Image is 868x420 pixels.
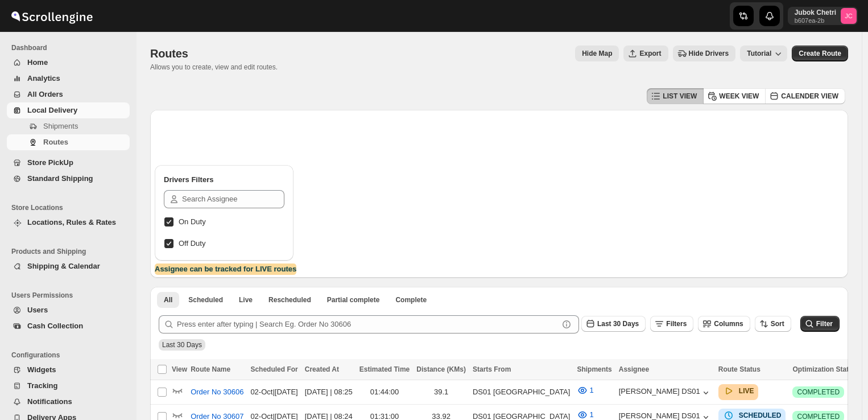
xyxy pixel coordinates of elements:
[698,316,750,332] button: Columns
[191,365,230,373] span: Route Name
[473,386,570,398] div: DS01 [GEOGRAPHIC_DATA]
[43,122,78,130] span: Shipments
[7,318,130,334] button: Cash Collection
[179,239,205,248] span: Off Duty
[27,90,63,98] span: All Orders
[765,88,845,104] button: CALENDER VIEW
[27,306,48,314] span: Users
[11,43,131,52] span: Dashboard
[27,74,60,83] span: Analytics
[570,381,600,400] button: 1
[7,258,130,274] button: Shipping & Calendar
[663,92,697,101] span: LIST VIEW
[184,383,250,401] button: Order No 30606
[792,46,848,61] button: Create Route
[739,411,782,419] b: SCHEDULED
[666,320,687,328] span: Filters
[597,320,639,328] span: Last 30 Days
[7,215,130,230] button: Locations, Rules & Rates
[647,88,704,104] button: LIST VIEW
[7,378,130,394] button: Tracking
[581,316,646,332] button: Last 30 Days
[7,394,130,410] button: Notifications
[723,385,754,397] button: LIVE
[27,106,77,114] span: Local Delivery
[305,386,353,398] div: [DATE] | 08:25
[795,17,836,24] p: b607ea-2b
[714,320,743,328] span: Columns
[172,365,187,373] span: View
[673,46,736,61] button: Hide Drivers
[619,365,649,373] span: Assignee
[7,302,130,318] button: Users
[239,295,253,304] span: Live
[155,263,296,275] label: Assignee can be tracked for LIVE routes
[27,174,93,183] span: Standard Shipping
[416,365,466,373] span: Distance (KMs)
[845,13,853,19] text: JC
[179,217,206,226] span: On Duty
[639,49,661,58] span: Export
[781,92,838,101] span: CALENDER VIEW
[327,295,380,304] span: Partial complete
[703,88,766,104] button: WEEK VIEW
[7,71,130,87] button: Analytics
[719,92,759,101] span: WEEK VIEW
[27,322,83,330] span: Cash Collection
[792,365,857,373] span: Optimization Status
[395,295,427,304] span: Complete
[43,138,68,146] span: Routes
[788,7,858,25] button: User menu
[11,291,131,300] span: Users Permissions
[816,320,833,328] span: Filter
[582,49,612,58] span: Hide Map
[7,362,130,378] button: Widgets
[799,49,841,58] span: Create Route
[771,320,784,328] span: Sort
[27,365,56,374] span: Widgets
[747,50,771,57] span: Tutorial
[575,46,619,61] button: Map action label
[7,55,130,71] button: Home
[177,315,559,333] input: Press enter after typing | Search Eg. Order No 30606
[150,63,278,72] p: Allows you to create, view and edit routes.
[188,295,223,304] span: Scheduled
[27,262,100,270] span: Shipping & Calendar
[416,386,466,398] div: 39.1
[473,365,511,373] span: Starts From
[11,351,131,360] span: Configurations
[359,365,410,373] span: Estimated Time
[27,218,116,227] span: Locations, Rules & Rates
[619,387,712,398] button: [PERSON_NAME] DS01
[27,381,57,390] span: Tracking
[689,49,729,58] span: Hide Drivers
[27,397,72,406] span: Notifications
[7,87,130,102] button: All Orders
[359,386,410,398] div: 01:44:00
[27,158,73,167] span: Store PickUp
[589,386,593,394] span: 1
[162,341,202,349] span: Last 30 Days
[800,316,840,332] button: Filter
[11,247,131,256] span: Products and Shipping
[797,388,840,397] span: COMPLETED
[841,8,857,24] span: Jubok Chetri
[755,316,791,332] button: Sort
[164,295,172,304] span: All
[740,46,787,61] button: Tutorial
[191,386,243,398] span: Order No 30606
[623,46,668,61] button: Export
[7,118,130,134] button: Shipments
[739,387,754,395] b: LIVE
[795,8,836,17] p: Jubok Chetri
[250,388,297,396] span: 02-Oct | [DATE]
[250,365,297,373] span: Scheduled For
[718,365,760,373] span: Route Status
[157,292,179,308] button: All routes
[268,295,311,304] span: Rescheduled
[150,47,188,60] span: Routes
[164,174,284,186] h2: Drivers Filters
[589,410,593,419] span: 1
[305,365,339,373] span: Created At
